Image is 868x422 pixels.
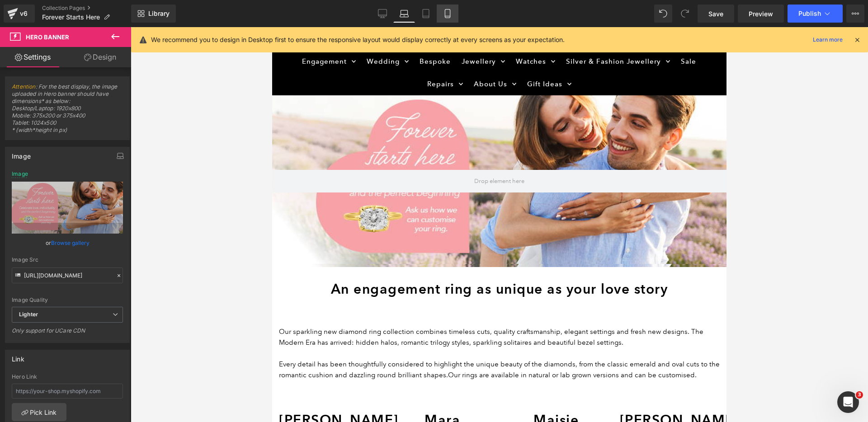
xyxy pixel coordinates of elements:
[12,267,123,283] input: Link
[151,46,195,68] a: Repairs
[856,391,863,399] span: 3
[176,344,425,352] span: Our rings are available in natural or lab grown versions and can be customised.
[131,5,176,23] a: New Library
[26,33,69,41] span: Hero Banner
[415,5,437,23] a: Tablet
[12,374,123,380] div: Hero Link
[749,9,773,19] span: Preview
[12,171,28,177] div: Image
[42,5,131,12] a: Collection Pages
[185,23,237,46] a: Jewellery
[404,23,429,46] a: Sale
[25,23,88,46] a: Engagement
[654,5,672,23] button: Undo
[67,47,133,67] a: Design
[148,9,170,18] span: Library
[12,297,123,303] div: Image Quality
[19,311,38,318] b: Lighter
[7,333,448,352] span: Every detail has been thoughtfully considered to highlight the unique beauty of the diamonds, fro...
[51,235,90,251] a: Browse gallery
[12,257,123,263] div: Image Src
[798,10,821,17] span: Publish
[234,384,334,401] h1: Maisie
[42,14,100,21] span: Forever Starts Here
[372,5,393,23] a: Desktop
[437,5,458,23] a: Mobile
[4,5,35,23] a: v6
[12,83,36,90] a: Attention
[197,46,249,68] a: About Us
[12,403,66,421] a: Pick Link
[151,35,565,45] p: We recommend you to design in Desktop first to ensure the responsive layout would display correct...
[12,147,31,160] div: Image
[7,253,448,270] h1: An engagement ring as unique as your love story
[12,327,123,340] div: Only support for UCare CDN
[846,5,864,23] button: More
[12,238,123,248] div: or
[7,299,448,321] p: Our sparkling new diamond ring collection combines timeless cuts, quality craftsmanship, elegant ...
[289,23,402,46] a: Silver & Fashion Jewellery
[250,46,304,68] a: Gift Ideas
[18,8,29,19] div: v6
[788,5,843,23] button: Publish
[12,350,24,363] div: Link
[708,9,723,19] span: Save
[348,384,448,401] h1: [PERSON_NAME]
[393,5,415,23] a: Laptop
[7,384,107,401] h1: [PERSON_NAME]
[809,34,846,45] a: Learn more
[90,23,141,46] a: Wedding
[12,83,123,140] span: : For the best display, the image uploaded in Hero banner should have dimensions* as below: Deskt...
[676,5,694,23] button: Redo
[837,391,859,413] iframe: Intercom live chat
[120,384,220,401] h1: Mara
[738,5,784,23] a: Preview
[12,384,123,399] input: https://your-shop.myshopify.com
[143,23,183,46] a: Bespoke
[239,23,288,46] a: Watches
